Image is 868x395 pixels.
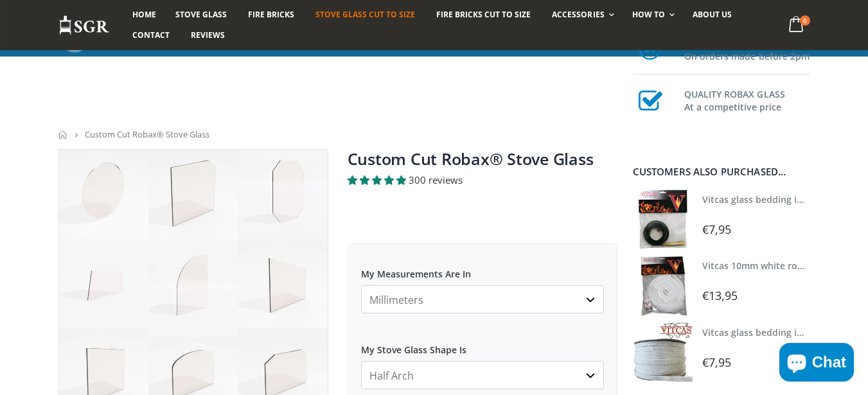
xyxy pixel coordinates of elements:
a: Custom Cut Robax® Stove Glass [348,148,594,170]
a: Fire Bricks [238,4,304,25]
h3: QUALITY ROBAX GLASS At a competitive price [684,85,810,114]
img: Vitcas stove glass bedding in tape [633,322,693,382]
div: Customers also purchased... [633,167,810,177]
a: 0 [783,13,810,38]
span: 4.94 stars [348,173,409,186]
a: Contact [123,25,179,46]
a: Reviews [181,25,235,46]
span: How To [632,9,665,20]
a: Fire Bricks Cut To Size [427,4,540,25]
span: Custom Cut Robax® Stove Glass [85,128,209,140]
span: About us [693,9,732,20]
a: Home [123,4,166,25]
span: Fire Bricks Cut To Size [436,9,531,20]
span: Fire Bricks [248,9,294,20]
span: Accessories [552,9,604,20]
a: Home [58,130,68,139]
a: Stove Glass Cut To Size [306,4,425,25]
span: Reviews [191,30,225,40]
span: €13,95 [702,288,738,303]
a: Accessories [542,4,620,25]
a: Stove Glass [166,4,236,25]
span: 0 [800,15,810,26]
span: 300 reviews [409,173,463,186]
img: Vitcas stove glass bedding in tape [633,189,693,249]
inbox-online-store-chat: Shopify online store chat [775,343,858,385]
span: Contact [132,30,170,40]
span: Stove Glass [175,9,227,20]
label: My Stove Glass Shape Is [361,333,604,356]
label: My Measurements Are In [361,257,604,280]
span: Home [132,9,156,20]
img: Stove Glass Replacement [58,15,110,36]
a: About us [683,4,741,25]
a: How To [623,4,681,25]
span: €7,95 [702,222,731,237]
span: Stove Glass Cut To Size [315,9,415,20]
span: €7,95 [702,355,731,370]
img: Vitcas white rope, glue and gloves kit 10mm [633,256,693,315]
